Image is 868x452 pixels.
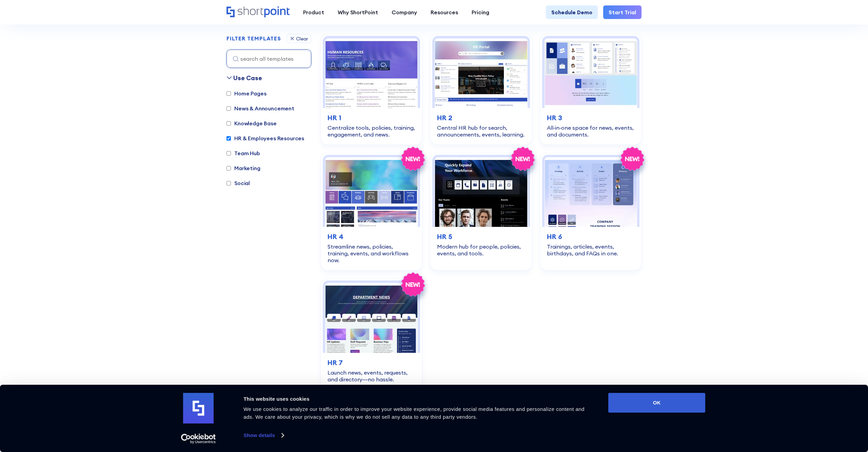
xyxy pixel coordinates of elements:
input: Knowledge Base [226,121,231,126]
div: Clear [296,36,308,41]
div: Centralize tools, policies, training, engagement, and news. [328,124,415,138]
img: HR 7 – HR SharePoint Template: Launch news, events, requests, and directory—no hassle. [325,283,418,352]
a: Why ShortPoint [331,5,385,19]
img: HR 4 – SharePoint HR Intranet Template: Streamline news, policies, training, events, and workflow... [325,157,418,227]
h3: HR 6 [547,232,635,242]
div: Modern hub for people, policies, events, and tools. [437,243,525,257]
a: Schedule Demo [546,5,598,19]
a: HR 5 – Human Resource Template: Modern hub for people, policies, events, and tools.HR 5Modern hub... [430,153,532,270]
h3: HR 3 [547,113,635,123]
label: HR & Employees Resources [226,134,304,142]
label: Marketing [226,164,260,172]
a: HR 3 – HR Intranet Template: All‑in‑one space for news, events, and documents.HR 3All‑in‑one spac... [540,34,642,145]
h3: HR 4 [328,232,415,242]
label: Social [226,179,250,187]
a: Show details [243,430,283,440]
a: Usercentrics Cookiebot - opens in a new window [169,434,228,444]
div: This website uses cookies [243,395,593,403]
input: search all templates [226,50,311,68]
a: Pricing [465,5,496,19]
a: Resources [424,5,465,19]
img: HR 3 – HR Intranet Template: All‑in‑one space for news, events, and documents. [545,38,637,108]
h3: HR 2 [437,113,525,123]
h2: FILTER TEMPLATES [226,36,281,42]
a: HR 7 – HR SharePoint Template: Launch news, events, requests, and directory—no hassle.HR 7Launch ... [321,278,422,389]
div: Product [303,8,324,16]
img: HR 5 – Human Resource Template: Modern hub for people, policies, events, and tools. [435,157,527,227]
a: Home [226,6,290,18]
img: logo [183,393,214,423]
a: Start Trial [603,5,642,19]
div: All‑in‑one space for news, events, and documents. [547,124,635,138]
h3: HR 5 [437,232,525,242]
img: HR 6 – HR SharePoint Site Template: Trainings, articles, events, birthdays, and FAQs in one. [545,157,637,227]
a: HR 1 – Human Resources Template: Centralize tools, policies, training, engagement, and news.HR 1C... [321,34,422,145]
label: Knowledge Base [226,119,277,127]
label: News & Announcement [226,104,294,112]
input: News & Announcement [226,106,231,111]
input: Home Pages [226,91,231,96]
img: HR 1 – Human Resources Template: Centralize tools, policies, training, engagement, and news. [325,38,418,108]
a: HR 4 – SharePoint HR Intranet Template: Streamline news, policies, training, events, and workflow... [321,153,422,270]
a: Product [296,5,331,19]
h3: HR 7 [328,358,415,368]
a: HR 2 - HR Intranet Portal: Central HR hub for search, announcements, events, learning.HR 2Central... [430,34,532,145]
h3: HR 1 [328,113,415,123]
input: Marketing [226,166,231,170]
div: Use Case [233,73,262,83]
label: Team Hub [226,149,260,157]
div: Pricing [472,8,489,16]
div: Streamline news, policies, training, events, and workflows now. [328,243,415,264]
input: Team Hub [226,151,231,156]
label: Home Pages [226,89,266,97]
div: Company [392,8,417,16]
span: We use cookies to analyze our traffic in order to improve your website experience, provide social... [243,406,585,420]
a: HR 6 – HR SharePoint Site Template: Trainings, articles, events, birthdays, and FAQs in one.HR 6T... [540,153,642,270]
div: Resources [431,8,458,16]
div: Central HR hub for search, announcements, events, learning. [437,124,525,138]
div: Why ShortPoint [338,8,378,16]
img: HR 2 - HR Intranet Portal: Central HR hub for search, announcements, events, learning. [435,38,527,108]
a: Company [385,5,424,19]
input: HR & Employees Resources [226,136,231,141]
button: OK [608,393,705,413]
div: Launch news, events, requests, and directory—no hassle. [328,369,415,383]
div: Trainings, articles, events, birthdays, and FAQs in one. [547,243,635,257]
input: Social [226,181,231,185]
